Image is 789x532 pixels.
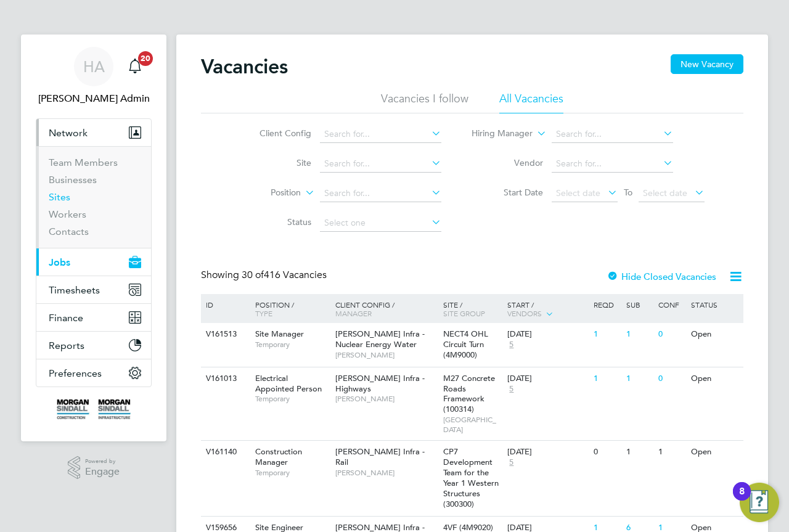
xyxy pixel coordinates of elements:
nav: Main navigation [21,35,166,441]
span: Temporary [255,394,329,404]
button: New Vacancy [671,54,743,74]
label: Hide Closed Vacancies [607,271,716,282]
span: [PERSON_NAME] [335,394,437,404]
input: Search for... [552,155,673,173]
button: Timesheets [36,276,151,303]
div: [DATE] [507,447,587,457]
span: Network [49,127,88,139]
span: HA [83,59,105,75]
a: Team Members [49,157,118,168]
a: Sites [49,191,70,203]
span: Engage [85,467,120,477]
div: 1 [623,323,655,346]
div: 1 [623,367,655,390]
input: Search for... [320,155,441,173]
span: 5 [507,384,515,395]
a: HA[PERSON_NAME] Admin [36,47,152,106]
span: Construction Manager [255,446,302,467]
div: V161513 [203,323,246,346]
a: Contacts [49,226,89,237]
input: Select one [320,215,441,232]
div: Client Config / [332,294,440,324]
div: Open [688,367,742,390]
span: Select date [556,187,600,198]
span: Type [255,308,272,318]
div: 1 [623,441,655,464]
div: 1 [591,367,623,390]
div: Open [688,441,742,464]
input: Search for... [320,126,441,143]
span: [GEOGRAPHIC_DATA] [443,415,502,434]
span: Temporary [255,468,329,478]
button: Preferences [36,359,151,387]
button: Reports [36,332,151,359]
span: Manager [335,308,372,318]
span: Timesheets [49,284,100,296]
img: morgansindall-logo-retina.png [57,399,131,419]
span: Electrical Appointed Person [255,373,322,394]
span: Hays Admin [36,91,152,106]
span: 30 of [242,269,264,281]
span: Site Group [443,308,485,318]
span: CP7 Development Team for the Year 1 Western Structures (300300) [443,446,499,509]
label: Position [230,187,301,199]
a: Powered byEngage [68,456,120,480]
li: All Vacancies [499,91,563,113]
div: Sub [623,294,655,315]
span: M27 Concrete Roads Framework (100314) [443,373,495,415]
span: Site Manager [255,329,304,339]
div: Status [688,294,742,315]
div: 8 [739,491,745,507]
span: Finance [49,312,83,324]
span: Temporary [255,340,329,350]
span: [PERSON_NAME] Infra - Highways [335,373,425,394]
label: Status [240,216,311,227]
div: [DATE] [507,329,587,340]
div: [DATE] [507,374,587,384]
span: 416 Vacancies [242,269,327,281]
label: Hiring Manager [462,128,533,140]
a: Businesses [49,174,97,186]
input: Search for... [552,126,673,143]
div: 0 [591,441,623,464]
label: Client Config [240,128,311,139]
div: Conf [655,294,687,315]
span: Reports [49,340,84,351]
button: Open Resource Center, 8 new notifications [740,483,779,522]
span: Vendors [507,308,542,318]
h2: Vacancies [201,54,288,79]
div: 0 [655,323,687,346]
span: [PERSON_NAME] Infra - Nuclear Energy Water [335,329,425,350]
input: Search for... [320,185,441,202]
div: Showing [201,269,329,282]
span: To [620,184,636,200]
div: Start / [504,294,591,325]
div: Open [688,323,742,346]
button: Network [36,119,151,146]
span: 5 [507,457,515,468]
span: Powered by [85,456,120,467]
div: V161013 [203,367,246,390]
span: Select date [643,187,687,198]
span: 5 [507,340,515,350]
span: [PERSON_NAME] [335,468,437,478]
button: Finance [36,304,151,331]
span: Jobs [49,256,70,268]
span: NECT4 OHL Circuit Turn (4M9000) [443,329,488,360]
a: Go to home page [36,399,152,419]
div: Site / [440,294,505,324]
a: Workers [49,208,86,220]
div: 1 [591,323,623,346]
div: V161140 [203,441,246,464]
span: [PERSON_NAME] Infra - Rail [335,446,425,467]
label: Start Date [472,187,543,198]
a: 20 [123,47,147,86]
div: 1 [655,441,687,464]
label: Site [240,157,311,168]
div: Position / [246,294,332,324]
span: 20 [138,51,153,66]
div: ID [203,294,246,315]
div: Network [36,146,151,248]
span: [PERSON_NAME] [335,350,437,360]
div: 0 [655,367,687,390]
